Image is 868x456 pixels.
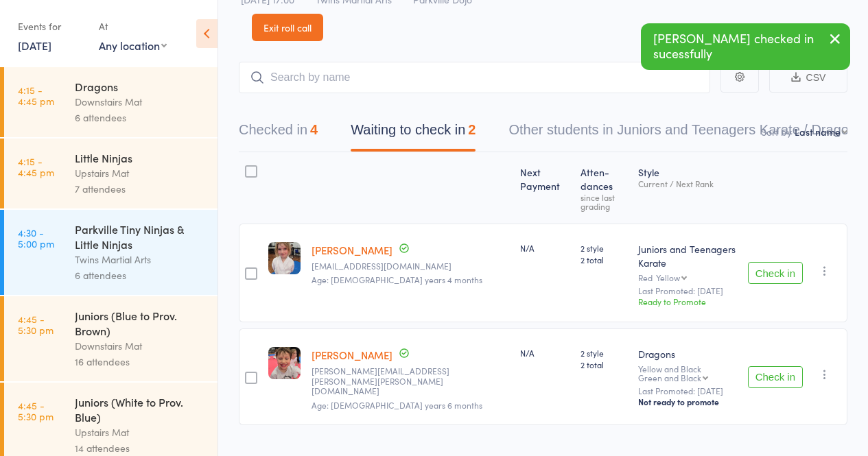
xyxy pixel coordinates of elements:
[312,274,482,285] span: Age: [DEMOGRAPHIC_DATA] years 4 months
[18,15,85,38] div: Events for
[18,227,54,249] time: 4:30 - 5:00 pm
[468,122,476,137] div: 2
[748,262,803,284] button: Check in
[75,424,206,440] div: Upstairs Mat
[580,242,627,254] span: 2 style
[312,261,509,271] small: alscurry@unimelb.edu.au
[18,156,54,178] time: 4:15 - 4:45 pm
[312,348,392,362] a: [PERSON_NAME]
[638,373,701,382] div: Green and Black
[4,67,218,137] a: 4:15 -4:45 pmDragonsDownstairs Mat6 attendees
[75,308,206,338] div: Juniors (Blue to Prov. Brown)
[75,165,206,181] div: Upstairs Mat
[99,15,167,38] div: At
[795,125,841,139] div: Last name
[310,122,318,137] div: 4
[748,366,803,388] button: Check in
[638,273,737,282] div: Red
[99,38,167,53] div: Any location
[638,386,737,396] small: Last Promoted: [DATE]
[268,347,301,379] img: image1747726313.png
[638,179,737,188] div: Current / Next Rank
[769,63,847,93] button: CSV
[580,254,627,265] span: 2 total
[633,158,742,217] div: Style
[75,394,206,424] div: Juniors (White to Prov. Blue)
[515,158,575,217] div: Next Payment
[638,286,737,296] small: Last Promoted: [DATE]
[638,242,737,269] div: Juniors and Teenagers Karate
[75,221,206,252] div: Parkville Tiny Ninjas & Little Ninjas
[75,94,206,110] div: Downstairs Mat
[638,296,737,307] div: Ready to Promote
[312,399,482,411] span: Age: [DEMOGRAPHIC_DATA] years 6 months
[351,115,476,152] button: Waiting to check in2
[641,23,850,70] div: [PERSON_NAME] checked in sucessfully
[18,313,54,335] time: 4:45 - 5:30 pm
[18,38,51,53] a: [DATE]
[580,193,627,211] div: since last grading
[656,273,680,282] div: Yellow
[75,79,206,94] div: Dragons
[75,267,206,283] div: 6 attendees
[312,243,392,257] a: [PERSON_NAME]
[580,347,627,359] span: 2 style
[18,400,54,422] time: 4:45 - 5:30 pm
[75,252,206,267] div: Twins Martial Arts
[75,150,206,165] div: Little Ninjas
[252,14,323,41] a: Exit roll call
[75,338,206,354] div: Downstairs Mat
[75,181,206,197] div: 7 attendees
[312,366,509,396] small: jane.elizabeth.butler@gmail.com
[638,396,737,407] div: Not ready to promote
[575,158,633,217] div: Atten­dances
[4,139,218,208] a: 4:15 -4:45 pmLittle NinjasUpstairs Mat7 attendees
[75,354,206,370] div: 16 attendees
[761,125,792,139] label: Sort by
[4,210,218,295] a: 4:30 -5:00 pmParkville Tiny Ninjas & Little NinjasTwins Martial Arts6 attendees
[520,242,570,254] div: N/A
[520,347,570,359] div: N/A
[75,440,206,456] div: 14 attendees
[239,115,318,152] button: Checked in4
[638,364,737,382] div: Yellow and Black
[638,347,737,361] div: Dragons
[4,296,218,381] a: 4:45 -5:30 pmJuniors (Blue to Prov. Brown)Downstairs Mat16 attendees
[239,62,710,93] input: Search by name
[75,110,206,125] div: 6 attendees
[268,242,301,274] img: image1741673551.png
[18,84,54,106] time: 4:15 - 4:45 pm
[580,359,627,370] span: 2 total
